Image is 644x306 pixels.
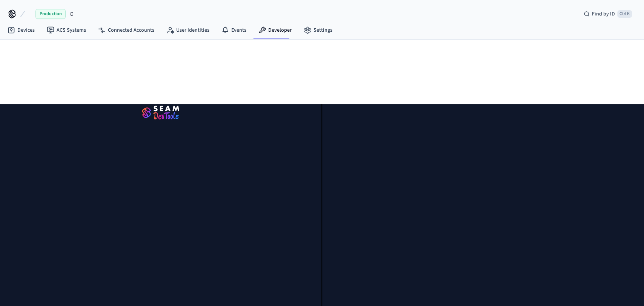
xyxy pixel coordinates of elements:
[215,23,252,37] a: Events
[617,10,632,18] span: Ctrl K
[92,23,160,37] a: Connected Accounts
[2,23,41,37] a: Devices
[592,10,615,18] span: Find by ID
[252,23,298,37] a: Developer
[298,23,338,37] a: Settings
[41,23,92,37] a: ACS Systems
[578,7,638,21] div: Find by IDCtrl K
[9,103,312,124] img: Seam Logo DevTools
[160,23,215,37] a: User Identities
[35,9,66,19] span: Production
